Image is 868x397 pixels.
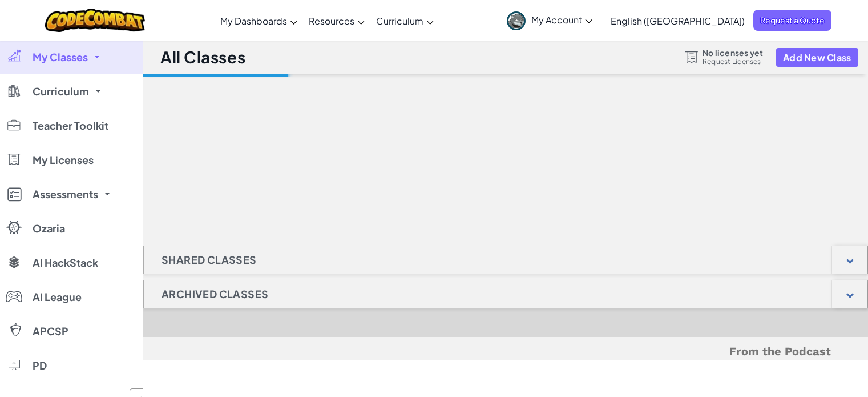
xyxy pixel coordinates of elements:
span: Curriculum [376,15,423,27]
span: Resources [309,15,354,27]
button: Add New Class [776,48,858,67]
a: My Account [501,2,598,38]
a: English ([GEOGRAPHIC_DATA]) [605,5,750,36]
span: English ([GEOGRAPHIC_DATA]) [611,15,745,27]
span: Curriculum [33,86,89,97]
span: My Account [531,14,592,26]
img: CodeCombat logo [45,9,145,32]
span: Assessments [33,189,98,199]
span: No licenses yet [703,48,763,57]
span: AI HackStack [33,258,98,268]
a: Request a Quote [753,10,831,31]
img: avatar [507,11,526,30]
h5: From the Podcast [180,343,831,360]
a: Curriculum [370,5,439,36]
a: My Dashboards [215,5,303,36]
span: Ozaria [33,223,65,234]
h1: All Classes [160,46,245,68]
h1: Archived Classes [144,280,286,308]
span: Teacher Toolkit [33,121,108,131]
a: Resources [303,5,370,36]
a: Request Licenses [703,57,763,66]
span: My Classes [33,52,88,62]
span: My Dashboards [220,15,287,27]
span: AI League [33,292,82,302]
h1: Shared Classes [144,246,274,274]
span: My Licenses [33,155,94,165]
